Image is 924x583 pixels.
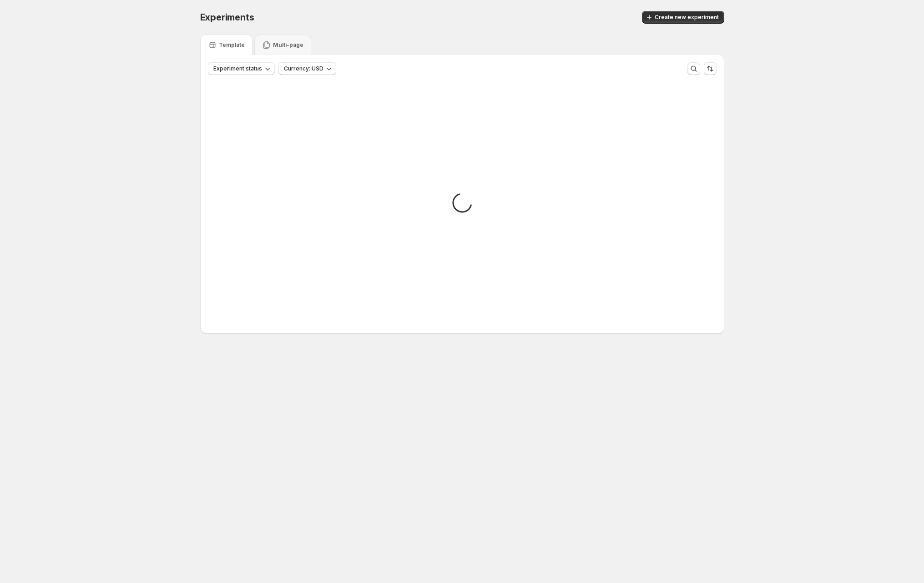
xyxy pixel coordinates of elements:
span: Currency: USD [284,65,323,72]
button: Experiment status [208,62,275,75]
span: Create new experiment [655,14,719,21]
button: Currency: USD [278,62,336,75]
p: Template [219,41,245,49]
span: Experiment status [213,65,262,72]
button: Sort the results [704,62,717,75]
button: Create new experiment [642,11,724,24]
span: Experiments [200,12,254,23]
p: Multi-page [273,41,303,49]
